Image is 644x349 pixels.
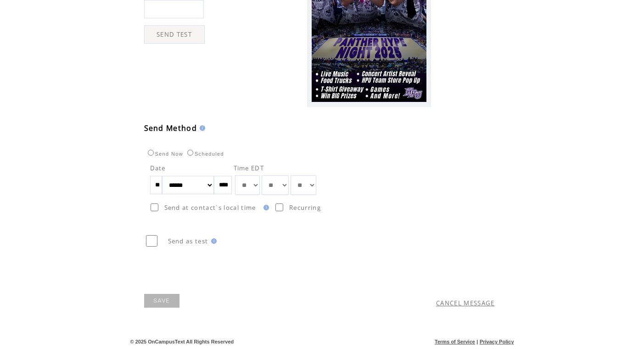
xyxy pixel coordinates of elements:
input: Send Now [148,150,154,156]
span: Send Method [144,123,197,133]
a: Terms of Service [435,339,475,344]
img: help.gif [197,125,205,131]
img: help.gif [208,238,217,244]
a: SAVE [144,294,179,308]
a: Privacy Policy [480,339,514,344]
span: Date [150,164,166,172]
input: Scheduled [187,150,193,156]
a: SEND TEST [144,25,205,44]
span: © 2025 OnCampusText All Rights Reserved [130,339,234,344]
label: Send Now [146,151,183,157]
span: Send at contact`s local time [164,203,256,212]
span: Recurring [289,203,321,212]
span: Send as test [168,237,208,245]
a: CANCEL MESSAGE [436,299,495,307]
label: Scheduled [185,151,224,157]
span: Time EDT [234,164,264,172]
img: help.gif [261,205,269,210]
span: | [476,339,478,344]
